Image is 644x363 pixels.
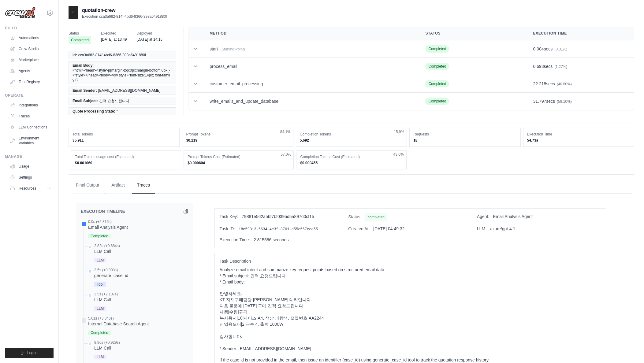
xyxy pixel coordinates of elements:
div: 3.5s (+0.003s) [94,268,128,272]
span: cca3a682-814f-4bd6-8366-398a6491880f [78,53,146,57]
div: 8.96s (+0.929s) [94,340,120,345]
div: Internal Database Search Agent [88,321,149,327]
dt: Total Tokens [73,132,176,137]
dt: Total Tokens usage cost (Estimated) [75,154,177,159]
span: Status [69,30,91,36]
iframe: Chat Widget [613,334,644,363]
th: Method [202,27,418,40]
span: Email Sender: [73,88,97,93]
span: <html><head><style>p{margin-top:0px;margin-bottom:0px;}</style></head><body><div style="font-size... [73,68,172,83]
button: Final Output [71,177,104,194]
div: 5.61s (+3.348s) [88,316,149,321]
a: Marketplace [7,55,54,65]
span: 다음 물품에 [DATE] 구매 견적 요청드립니다. [220,303,304,308]
span: Completed [425,98,449,105]
span: azure/gpt-4.1 [490,226,516,231]
span: Deployed [137,30,163,36]
span: 산업용모터|2|극수 4, 출력 1000W [220,322,284,327]
span: (40.60%) [557,82,572,86]
span: Task ID: [220,226,235,231]
button: Artifact [106,177,130,194]
dd: 5,692 [300,138,403,143]
span: Completed [425,63,449,70]
span: 복사용지|10|사이즈 A4, 색상 파랑색, 모델번호 AA2244 [220,316,324,320]
div: Build [5,26,54,31]
span: 0.693 [533,64,544,69]
dt: Completion Tokens Cost (Estimated) [300,154,402,159]
span: Completed [69,36,91,44]
span: Completed [425,80,449,87]
span: Quote Processing State: [73,109,115,114]
a: LLM Connections [7,122,54,132]
div: 0.0s (+2.816s) [88,219,128,224]
span: LLM [94,355,106,359]
dd: 54.73s [527,138,630,143]
h2: EXECUTION TIMELINE [81,208,125,214]
span: Status: [348,214,362,219]
span: Execution Time: [220,237,250,242]
span: Task Description [220,258,601,264]
p: Analyze email intent and summarize key request points based on structured email data * Email subj... [220,267,601,285]
div: Email Analysis Agent [88,224,128,230]
time: August 21, 2025 at 14:15 GMT+9 [137,37,163,42]
dt: Requests [413,132,516,137]
span: '' [116,109,118,114]
button: Traces [132,177,155,194]
a: Automations [7,33,54,43]
div: Manage [5,154,54,159]
div: generate_case_id [94,272,128,279]
div: 채팅 위젯 [613,334,644,363]
dt: Completion Tokens [300,132,403,137]
span: 견적 요청드립니다. [99,98,131,103]
span: Completed [88,331,111,335]
th: Status [418,27,526,40]
div: LLM Call [94,248,120,254]
h2: quotation-crew [82,7,167,14]
span: [EMAIL_ADDRESS][DOMAIN_NAME] [98,88,160,93]
span: 제품|수량|규격 [220,309,248,314]
dd: $0.000455 [300,161,402,165]
td: secs [526,93,634,110]
img: Logo [5,7,35,19]
span: Created At: [348,226,370,231]
td: secs [526,58,634,75]
a: Tool Registry [7,77,54,87]
span: 15.9% [394,129,404,134]
span: Id: [73,53,77,57]
span: Executed [101,30,127,36]
a: Traces [7,111,54,121]
span: Tool [94,282,106,287]
p: Execution cca3a682-814f-4bd6-8366-398a6491880f [82,14,167,19]
span: Task Key: [220,214,238,219]
span: 0.004 [533,46,544,51]
span: 2.815586 seconds [254,237,288,242]
span: Email Subject: [73,98,98,103]
td: secs [526,75,634,93]
dd: 18 [413,138,516,143]
span: LLM: [477,226,486,231]
span: Agent: [477,214,489,219]
div: 2.82s (+0.684s) [94,243,120,248]
span: Resources [19,186,36,191]
span: (0.01%) [554,47,567,51]
span: completed [365,213,387,221]
div: LLM Call [94,345,120,351]
span: 57.0% [281,152,291,157]
span: KT 자재구매담당 [PERSON_NAME] 대리입니다. [220,297,312,302]
span: 31.797 [533,99,546,104]
td: process_email [202,58,418,75]
td: start [202,40,418,58]
button: Resources [7,183,54,193]
span: Email Analysis Agent [493,214,533,219]
span: (58.10%) [557,99,572,104]
td: customer_email_processing [202,75,418,93]
div: Operate [5,93,54,98]
span: 84.1% [280,129,291,134]
span: (1.27%) [554,65,567,69]
dd: $0.001060 [75,161,177,165]
span: 감사합니다. [220,334,242,339]
dd: 35,911 [73,138,176,143]
dt: Execution Time [527,132,630,137]
button: Logout [5,348,54,358]
a: Environment Variables [7,133,54,148]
